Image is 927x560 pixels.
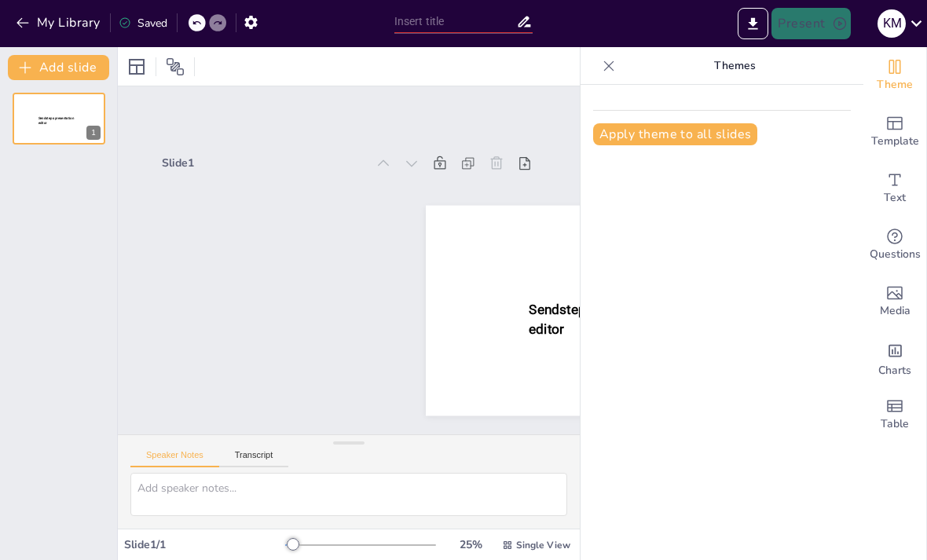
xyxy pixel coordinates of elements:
[863,386,926,443] div: Add a table
[771,8,850,39] button: Present
[219,450,289,467] button: Transcript
[863,273,926,330] div: Add images, graphics, shapes or video
[880,302,911,320] span: Media
[38,116,74,125] span: Sendsteps presentation editor
[162,156,366,170] div: Slide 1
[124,537,285,552] div: Slide 1 / 1
[863,47,926,104] div: Change the overall theme
[863,217,926,273] div: Get real-time input from your audience
[738,8,768,39] button: Export to PowerPoint
[877,76,913,93] span: Theme
[863,160,926,217] div: Add text boxes
[12,10,107,35] button: My Library
[593,123,757,145] button: Apply theme to all slides
[166,57,185,76] span: Position
[452,537,489,552] div: 25 %
[394,10,517,33] input: Insert title
[130,450,219,467] button: Speaker Notes
[529,302,672,337] span: Sendsteps presentation editor
[863,104,926,160] div: Add ready made slides
[878,9,906,38] div: K M
[863,330,926,386] div: Add charts and graphs
[124,54,149,79] div: Layout
[884,189,906,207] span: Text
[870,246,921,263] span: Questions
[516,539,570,551] span: Single View
[13,93,105,145] div: Sendsteps presentation editor1
[119,16,167,31] div: Saved
[871,133,919,150] span: Template
[8,55,109,80] button: Add slide
[621,47,848,85] p: Themes
[878,362,911,379] span: Charts
[881,415,909,433] span: Table
[86,126,101,140] div: 1
[878,8,906,39] button: K M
